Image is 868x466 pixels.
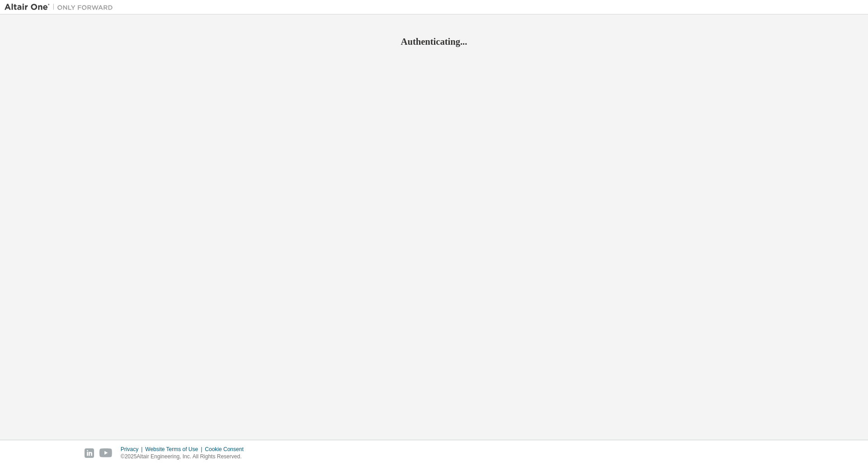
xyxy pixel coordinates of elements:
img: linkedin.svg [85,448,94,458]
div: Privacy [121,446,145,453]
div: Cookie Consent [205,446,249,453]
p: © 2025 Altair Engineering, Inc. All Rights Reserved. [121,453,249,461]
div: Website Terms of Use [145,446,205,453]
h2: Authenticating... [5,36,863,47]
img: youtube.svg [99,448,113,458]
img: Altair One [5,3,118,12]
